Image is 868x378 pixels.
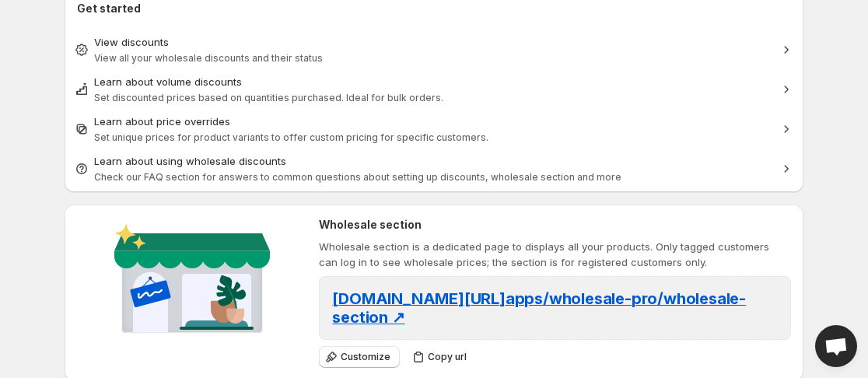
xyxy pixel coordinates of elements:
[428,351,467,363] span: Copy url
[319,346,400,368] button: Customize
[319,239,791,270] p: Wholesale section is a dedicated page to displays all your products. Only tagged customers can lo...
[332,294,746,325] a: [DOMAIN_NAME][URL]apps/wholesale-pro/wholesale-section ↗
[341,351,390,363] span: Customize
[77,1,791,16] h2: Get started
[94,153,774,169] div: Learn about using wholesale discounts
[94,74,774,89] div: Learn about volume discounts
[319,217,791,233] h2: Wholesale section
[94,171,621,183] span: Check our FAQ section for answers to common questions about setting up discounts, wholesale secti...
[94,131,488,143] span: Set unique prices for product variants to offer custom pricing for specific customers.
[94,92,443,103] span: Set discounted prices based on quantities purchased. Ideal for bulk orders.
[815,325,857,367] div: Open chat
[94,114,774,129] div: Learn about price overrides
[332,289,746,327] span: [DOMAIN_NAME][URL] apps/wholesale-pro/wholesale-section ↗
[108,217,276,346] img: Wholesale section
[406,346,476,368] button: Copy url
[94,52,323,64] span: View all your wholesale discounts and their status
[94,34,774,50] div: View discounts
